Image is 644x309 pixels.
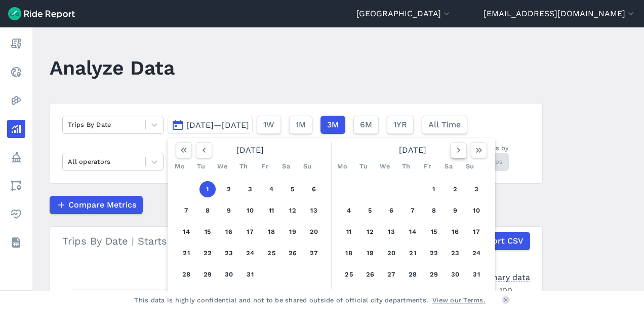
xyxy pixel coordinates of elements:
[175,289,488,299] div: Preliminary data
[306,202,322,219] button: 13
[334,158,350,175] div: Mo
[199,181,216,197] button: 1
[278,158,294,175] div: Sa
[221,202,237,219] button: 9
[8,7,75,20] img: Ride Report
[7,35,25,53] a: Report
[426,181,442,197] button: 1
[428,119,461,131] span: All Time
[320,116,345,134] button: 3M
[242,224,258,240] button: 17
[7,177,25,195] a: Areas
[447,245,463,261] button: 23
[426,202,442,219] button: 8
[355,158,372,175] div: Tu
[360,119,372,131] span: 6M
[263,245,279,261] button: 25
[263,202,279,219] button: 11
[199,202,216,219] button: 8
[393,119,407,131] span: 1YR
[447,224,463,240] button: 16
[468,266,485,283] button: 31
[383,224,399,240] button: 13
[285,245,301,261] button: 26
[178,202,194,219] button: 7
[50,196,143,214] button: Compare Metrics
[387,116,414,134] button: 1YR
[299,158,315,175] div: Su
[422,116,467,134] button: All Time
[263,224,279,240] button: 18
[484,8,636,20] button: [EMAIL_ADDRESS][DOMAIN_NAME]
[447,202,463,219] button: 9
[285,224,301,240] button: 19
[7,63,25,81] a: Realtime
[306,181,322,197] button: 6
[426,266,442,283] button: 29
[221,181,237,197] button: 2
[465,271,530,282] div: Preliminary data
[362,224,378,240] button: 12
[353,116,379,134] button: 6M
[7,91,25,110] a: Heatmaps
[50,54,175,82] h1: Analyze Data
[7,233,25,252] a: Datasets
[62,232,530,250] div: Trips By Date | Starts
[327,119,339,131] span: 3M
[168,116,253,134] button: [DATE]—[DATE]
[478,235,524,247] span: Export CSV
[221,266,237,283] button: 30
[214,158,230,175] div: We
[242,181,258,197] button: 3
[306,245,322,261] button: 27
[199,245,216,261] button: 22
[468,224,485,240] button: 17
[341,202,357,219] button: 4
[432,295,486,305] a: View our Terms.
[405,245,421,261] button: 21
[242,245,258,261] button: 24
[383,245,399,261] button: 20
[341,224,357,240] button: 11
[199,266,216,283] button: 29
[419,158,435,175] div: Fr
[341,266,357,283] button: 25
[221,224,237,240] button: 16
[426,245,442,261] button: 22
[356,8,452,20] button: [GEOGRAPHIC_DATA]
[341,245,357,261] button: 18
[263,119,274,131] span: 1W
[398,158,414,175] div: Th
[172,142,329,158] div: [DATE]
[186,120,249,130] span: [DATE]—[DATE]
[285,181,301,197] button: 5
[405,266,421,283] button: 28
[426,224,442,240] button: 15
[468,202,485,219] button: 10
[377,158,393,175] div: We
[235,158,252,175] div: Th
[7,120,25,138] a: Analyze
[447,266,463,283] button: 30
[334,142,491,158] div: [DATE]
[242,202,258,219] button: 10
[468,181,485,197] button: 3
[172,158,188,175] div: Mo
[499,286,512,295] tspan: 100
[7,205,25,223] a: Health
[362,266,378,283] button: 26
[405,202,421,219] button: 7
[178,266,194,283] button: 28
[383,202,399,219] button: 6
[7,148,25,166] a: Policy
[462,158,478,175] div: Su
[289,116,312,134] button: 1M
[296,119,306,131] span: 1M
[178,245,194,261] button: 21
[306,224,322,240] button: 20
[199,224,216,240] button: 15
[257,116,281,134] button: 1W
[447,181,463,197] button: 2
[178,224,194,240] button: 14
[362,245,378,261] button: 19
